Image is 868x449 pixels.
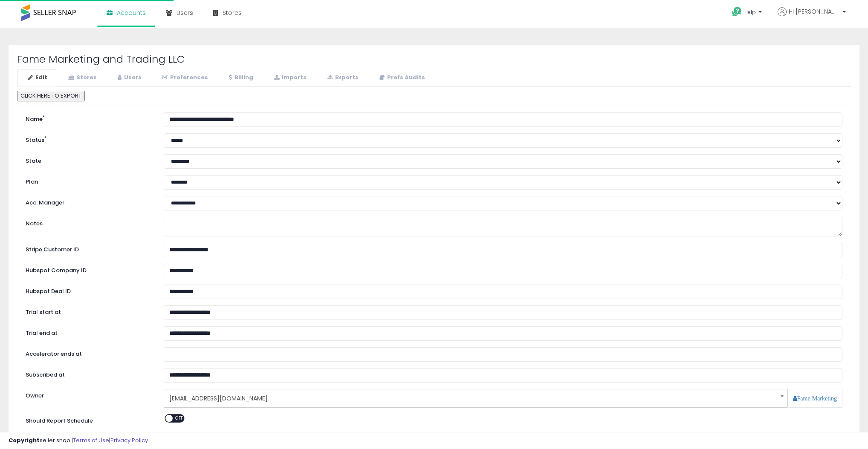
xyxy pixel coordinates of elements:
[19,368,157,379] label: Subscribed at
[17,91,85,101] button: CLICK HERE TO EXPORT
[17,69,56,86] a: Edit
[19,196,157,207] label: Acc. Manager
[19,133,157,144] label: Status
[19,112,157,124] label: Name
[223,9,242,17] span: Stores
[19,285,157,296] label: Hubspot Deal ID
[151,69,217,86] a: Preferences
[263,69,315,86] a: Imports
[218,69,262,86] a: Billing
[9,437,148,445] div: seller snap | |
[176,9,193,17] span: Users
[17,54,851,65] h2: Fame Marketing and Trading LLC
[19,326,157,337] label: Trial end at
[316,69,367,86] a: Exports
[19,243,157,254] label: Stripe Customer ID
[26,417,93,425] label: Should Report Schedule
[19,347,157,358] label: Accelerator ends at
[793,395,837,401] a: Fame Marketing
[173,414,186,422] span: OFF
[19,217,157,228] label: Notes
[117,9,146,17] span: Accounts
[107,69,150,86] a: Users
[789,7,840,16] span: Hi [PERSON_NAME]
[169,391,771,406] span: [EMAIL_ADDRESS][DOMAIN_NAME]
[57,69,106,86] a: Stores
[19,175,157,186] label: Plan
[9,436,40,444] strong: Copyright
[778,7,846,26] a: Hi [PERSON_NAME]
[732,6,742,17] i: Get Help
[19,264,157,275] label: Hubspot Company ID
[19,154,157,165] label: State
[744,9,756,16] span: Help
[110,436,148,444] a: Privacy Policy
[73,436,109,444] a: Terms of Use
[368,69,434,86] a: Prefs Audits
[19,305,157,317] label: Trial start at
[26,392,44,400] label: Owner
